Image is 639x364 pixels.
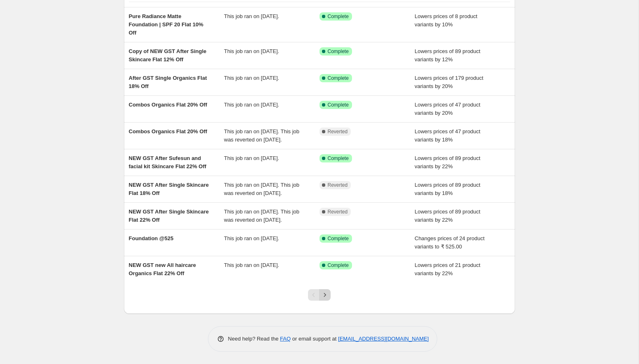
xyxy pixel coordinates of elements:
span: Lowers prices of 21 product variants by 22% [415,262,480,276]
span: This job ran on [DATE]. This job was reverted on [DATE]. [224,209,299,223]
span: NEW GST After Single Skincare Flat 22% Off [129,209,209,223]
span: Lowers prices of 89 product variants by 18% [415,182,480,196]
span: This job ran on [DATE]. [224,102,279,108]
span: Reverted [328,182,348,188]
span: Need help? Read the [228,336,280,342]
span: Complete [328,262,349,269]
span: Reverted [328,128,348,135]
span: or email support at [291,336,338,342]
span: This job ran on [DATE]. [224,262,279,268]
span: Complete [328,155,349,162]
span: This job ran on [DATE]. This job was reverted on [DATE]. [224,128,299,143]
span: Lowers prices of 8 product variants by 10% [415,13,477,28]
span: This job ran on [DATE]. [224,155,279,161]
span: Complete [328,75,349,81]
span: Complete [328,235,349,242]
span: NEW GST After Single Skincare Flat 18% Off [129,182,209,196]
span: This job ran on [DATE]. [224,75,279,81]
span: Lowers prices of 89 product variants by 22% [415,209,480,223]
span: Combos Organics Flat 20% Off [129,128,208,134]
span: Lowers prices of 179 product variants by 20% [415,75,483,89]
span: Combos Organics Flat 20% Off [129,102,208,108]
span: Complete [328,102,349,108]
span: Lowers prices of 47 product variants by 20% [415,102,480,116]
span: Complete [328,48,349,55]
span: Foundation @525 [129,235,174,241]
span: Lowers prices of 89 product variants by 12% [415,48,480,63]
span: Lowers prices of 47 product variants by 18% [415,128,480,143]
span: Complete [328,13,349,20]
nav: Pagination [308,289,331,301]
span: NEW GST After Sufesun and facial kit Skincare Flat 22% Off [129,155,207,169]
a: [EMAIL_ADDRESS][DOMAIN_NAME] [338,336,429,342]
span: After GST Single Organics Flat 18% Off [129,75,207,89]
span: Changes prices of 24 product variants to ₹ 525.00 [415,235,485,250]
button: Next [319,289,331,301]
span: This job ran on [DATE]. This job was reverted on [DATE]. [224,182,299,196]
span: Lowers prices of 89 product variants by 22% [415,155,480,169]
span: Reverted [328,209,348,215]
span: Pure Radiance Matte Foundation | SPF 20 Flat 10% Off [129,13,203,36]
span: NEW GST new All haircare Organics Flat 22% Off [129,262,196,276]
a: FAQ [280,336,291,342]
span: Copy of NEW GST After Single Skincare Flat 12% Off [129,48,207,63]
span: This job ran on [DATE]. [224,48,279,54]
span: This job ran on [DATE]. [224,235,279,241]
span: This job ran on [DATE]. [224,13,279,19]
